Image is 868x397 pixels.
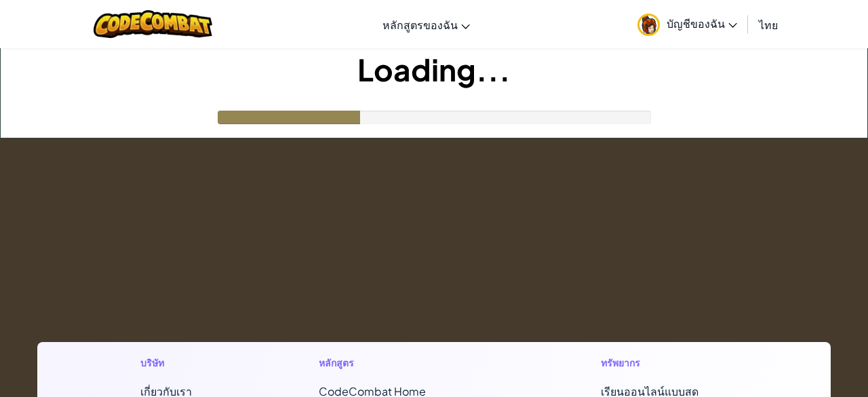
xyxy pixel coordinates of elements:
[1,48,867,90] h1: Loading...
[631,3,744,45] a: บัญชีของฉัน
[94,10,212,38] img: CodeCombat logo
[752,6,785,43] a: ไทย
[140,356,205,370] h1: บริษัท
[637,14,660,36] img: avatar
[382,18,458,32] span: หลักสูตรของฉัน
[601,356,728,370] h1: ทรัพยากร
[759,18,778,32] span: ไทย
[376,6,477,43] a: หลักสูตรของฉัน
[667,16,737,31] span: บัญชีของฉัน
[319,356,488,370] h1: หลักสูตร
